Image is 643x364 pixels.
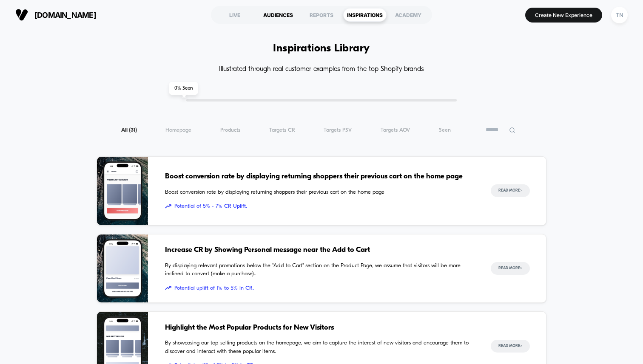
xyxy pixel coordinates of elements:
span: Potential uplift of 1% to 5% in CR. [165,284,474,293]
span: Boost conversion rate by displaying returning shoppers their previous cart on the home page [165,171,474,182]
span: Targets PSV [324,127,352,133]
h1: Inspirations Library [273,42,370,55]
span: Highlight the Most Popular Products for New Visitors [165,322,474,333]
img: Visually logo [15,8,28,21]
img: By displaying relevant promotions below the "Add to Cart" section on the Product Page, we assume ... [97,234,148,303]
div: LIVE [213,8,256,22]
div: REPORTS [300,8,343,22]
button: [DOMAIN_NAME] [13,8,99,22]
button: TN [609,6,630,24]
span: Targets AOV [381,127,410,133]
h4: Illustrated through real customer examples from the top Shopify brands [97,65,546,73]
button: Read More> [491,340,530,353]
span: By showcasing our top-selling products on the homepage, we aim to capture the interest of new vis... [165,339,474,356]
button: Read More> [491,262,530,275]
span: Increase CR by Showing Personal message near the Add to Cart [165,245,474,256]
span: Boost conversion rate by displaying returning shoppers their previous cart on the home page [165,188,474,197]
button: Read More> [491,184,530,197]
span: Targets CR [269,127,295,133]
span: By displaying relevant promotions below the "Add to Cart" section on the Product Page, we assume ... [165,262,474,278]
span: 0 % Seen [169,82,198,95]
span: All [121,127,137,133]
div: INSPIRATIONS [343,8,387,22]
button: Create New Experience [525,8,602,23]
div: TN [611,7,628,23]
img: Boost conversion rate by displaying returning shoppers their previous cart on the home page [97,157,148,225]
div: AUDIENCES [256,8,300,22]
span: Seen [439,127,451,133]
span: [DOMAIN_NAME] [34,11,96,20]
span: Potential of 5% - 7% CR Uplift. [165,202,474,211]
div: ACADEMY [387,8,430,22]
span: Products [220,127,240,133]
span: Homepage [165,127,191,133]
span: ( 31 ) [129,127,137,133]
